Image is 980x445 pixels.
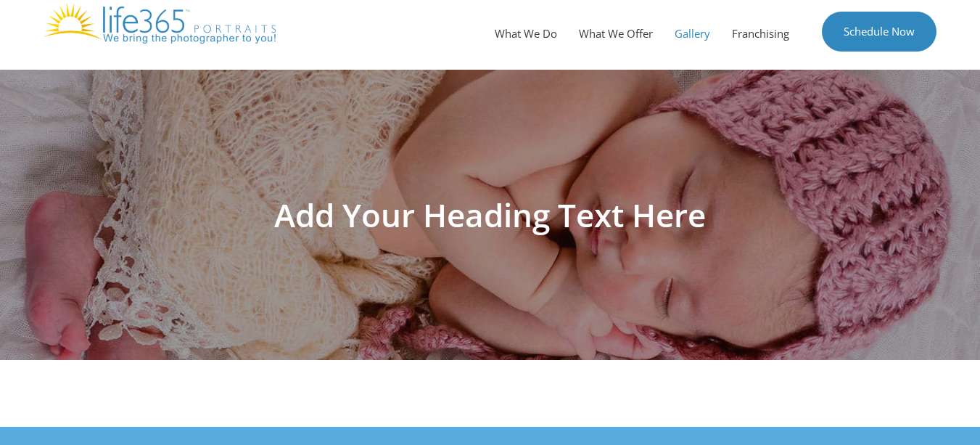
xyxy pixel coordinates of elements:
img: Life365 [44,3,276,44]
h1: Add Your Heading Text Here [84,199,897,231]
a: Schedule Now [822,12,936,52]
a: What We Do [484,12,568,55]
a: What We Offer [568,12,664,55]
a: Franchising [721,12,800,55]
a: Gallery [664,12,721,55]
